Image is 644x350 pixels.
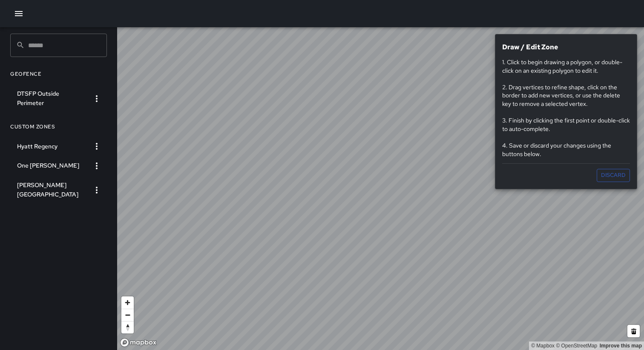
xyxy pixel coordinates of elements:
button: Reset bearing to north [121,321,134,333]
a: Improve this map [600,343,642,349]
a: Mapbox [531,343,555,349]
button: Discard [597,169,630,182]
li: Geofence [10,64,107,84]
h6: One [PERSON_NAME] [17,161,86,171]
h6: DTSFP Outside Perimeter [17,89,86,108]
p: 1. Click to begin drawing a polygon, or double-click on an existing polygon to edit it. 2. Drag v... [502,58,630,158]
button: Zoom out [121,309,134,321]
li: Custom Zones [10,117,107,137]
button: Delete [627,325,640,337]
button: Zoom in [121,296,134,309]
canvas: Map [117,27,644,350]
a: Mapbox homepage [120,338,157,347]
h6: Hyatt Regency [17,142,86,151]
a: OpenStreetMap [556,343,597,349]
h6: [PERSON_NAME][GEOGRAPHIC_DATA] [17,181,86,199]
span: Zoom out [121,309,134,321]
h6: Draw / Edit Zone [502,41,630,53]
span: Reset bearing to north [121,322,134,333]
